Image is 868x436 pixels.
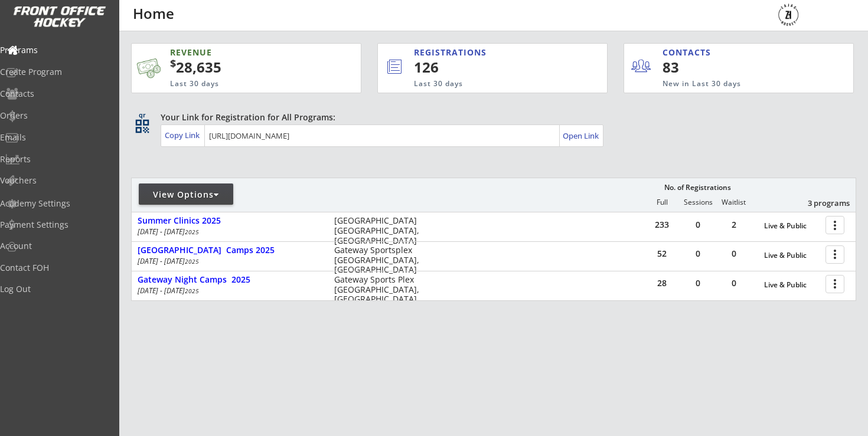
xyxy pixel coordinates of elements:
[170,56,176,70] sup: $
[414,57,567,77] div: 126
[170,79,305,89] div: Last 30 days
[663,57,735,77] div: 83
[644,221,680,229] div: 233
[133,117,151,135] button: qr_code
[138,216,322,226] div: Summer Clinics 2025
[663,79,798,89] div: New in Last 30 days
[138,228,318,235] div: [DATE] - [DATE]
[414,79,559,89] div: Last 30 days
[414,47,554,58] div: REGISTRATIONS
[644,279,680,287] div: 28
[680,250,716,258] div: 0
[680,198,716,206] div: Sessions
[185,257,199,265] em: 2025
[563,127,600,144] a: Open Link
[788,198,850,208] div: 3 programs
[563,131,600,141] div: Open Link
[764,251,820,260] div: Live & Public
[139,189,233,201] div: View Options
[716,279,752,287] div: 0
[161,112,820,123] div: Your Link for Registration for All Programs:
[138,258,318,265] div: [DATE] - [DATE]
[644,198,680,206] div: Full
[334,216,427,245] div: [GEOGRAPHIC_DATA] [GEOGRAPHIC_DATA], [GEOGRAPHIC_DATA]
[334,275,427,304] div: Gateway Sports Plex [GEOGRAPHIC_DATA], [GEOGRAPHIC_DATA]
[825,275,844,293] button: more_vert
[138,287,318,294] div: [DATE] - [DATE]
[716,250,752,258] div: 0
[138,245,322,255] div: [GEOGRAPHIC_DATA] Camps 2025
[170,47,305,58] div: REVENUE
[165,130,202,140] div: Copy Link
[135,112,149,119] div: qr
[661,183,734,192] div: No. of Registrations
[170,57,324,77] div: 28,635
[680,279,716,287] div: 0
[764,222,820,230] div: Live & Public
[185,228,199,236] em: 2025
[185,287,199,295] em: 2025
[644,250,680,258] div: 52
[825,216,844,234] button: more_vert
[825,245,844,264] button: more_vert
[716,221,752,229] div: 2
[716,198,751,206] div: Waitlist
[138,275,322,285] div: Gateway Night Camps 2025
[680,221,716,229] div: 0
[663,47,716,58] div: CONTACTS
[764,281,820,289] div: Live & Public
[334,245,427,275] div: Gateway Sportsplex [GEOGRAPHIC_DATA], [GEOGRAPHIC_DATA]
